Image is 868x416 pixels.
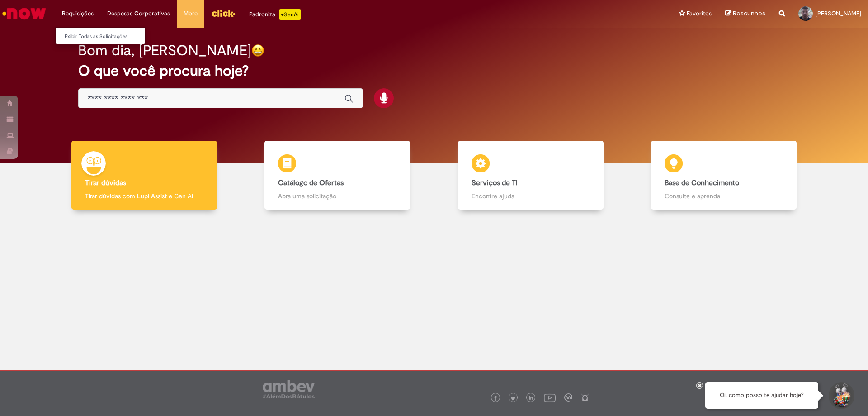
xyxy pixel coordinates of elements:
h2: O que você procura hoje? [78,63,790,79]
p: Abra uma solicitação [278,191,396,201]
a: Rascunhos [725,10,765,18]
a: Exibir Todas as Solicitações [56,32,155,42]
span: Favoritos [687,9,712,18]
b: Tirar dúvidas [85,178,126,187]
span: Requisições [62,9,94,18]
span: [PERSON_NAME] [816,10,861,17]
b: Base de Conhecimento [665,178,739,187]
a: Catálogo de Ofertas Abra uma solicitação [241,141,434,210]
p: +GenAi [279,9,301,20]
img: logo_footer_linkedin.png [529,396,533,401]
ul: Requisições [55,27,146,44]
a: Serviços de TI Encontre ajuda [434,141,627,210]
div: Padroniza [249,9,301,20]
div: Oi, como posso te ajudar hoje? [705,382,818,409]
img: logo_footer_youtube.png [544,392,556,403]
b: Serviços de TI [472,178,518,187]
span: Rascunhos [733,9,765,18]
img: logo_footer_facebook.png [493,396,498,401]
p: Consulte e aprenda [665,191,783,201]
button: Iniciar Conversa de Suporte [827,382,854,409]
img: ServiceNow [1,5,47,23]
img: logo_footer_twitter.png [511,396,515,401]
a: Tirar dúvidas Tirar dúvidas com Lupi Assist e Gen Ai [47,141,241,210]
span: Despesas Corporativas [107,9,170,18]
p: Tirar dúvidas com Lupi Assist e Gen Ai [85,191,203,201]
b: Catálogo de Ofertas [278,178,344,187]
h2: Bom dia, [PERSON_NAME] [78,43,251,58]
img: logo_footer_naosei.png [581,393,589,402]
img: logo_footer_ambev_rotulo_gray.png [263,380,315,398]
span: More [184,9,198,18]
p: Encontre ajuda [472,191,590,201]
img: logo_footer_workplace.png [564,393,572,402]
img: click_logo_yellow_360x200.png [211,6,236,20]
a: Base de Conhecimento Consulte e aprenda [627,141,821,210]
img: happy-face.png [251,44,264,57]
